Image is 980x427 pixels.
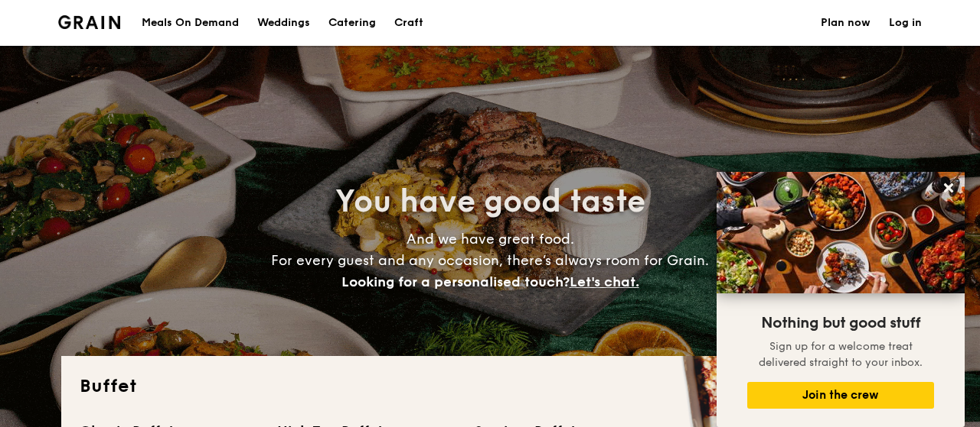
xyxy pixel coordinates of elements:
span: Looking for a personalised touch? [341,273,570,290]
button: Close [936,176,961,200]
h2: Buffet [80,374,900,399]
span: Sign up for a welcome treat delivered straight to your inbox. [759,340,923,369]
span: Nothing but good stuff [761,314,920,332]
a: Logotype [58,15,120,29]
img: Grain [58,15,120,29]
button: Join the crew [747,382,934,409]
span: You have good taste [335,183,645,220]
span: Let's chat. [570,273,639,290]
img: DSC07876-Edit02-Large.jpeg [717,172,965,293]
span: And we have great food. For every guest and any occasion, there’s always room for Grain. [271,231,709,290]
